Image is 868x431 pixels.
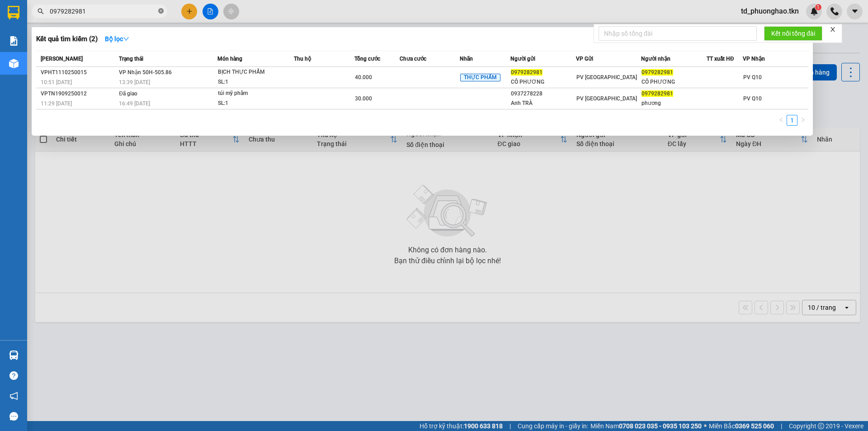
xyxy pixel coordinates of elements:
span: VP Gửi [576,56,593,62]
img: warehouse-icon [9,59,19,68]
span: down [123,36,129,42]
span: Người nhận [641,56,670,62]
li: 1 [787,115,797,126]
input: Tìm tên, số ĐT hoặc mã đơn [50,6,156,16]
span: notification [9,392,18,400]
div: phương [642,99,706,108]
span: left [778,117,784,123]
button: right [797,115,808,126]
div: VPTN1909250012 [41,89,116,99]
span: 0979282981 [511,69,542,76]
span: 0979282981 [642,69,673,76]
div: SL: 1 [218,99,286,109]
input: Nhập số tổng đài [599,26,757,41]
div: CÔ PHƯƠNG [642,77,706,87]
button: Kết nối tổng đài [764,26,822,41]
span: 30.000 [355,95,372,102]
span: right [800,117,806,123]
span: TT xuất HĐ [707,56,734,62]
h3: Kết quả tìm kiếm ( 2 ) [36,34,98,44]
span: Món hàng [217,56,242,62]
span: Nhãn [460,56,473,62]
img: solution-icon [9,36,19,46]
div: 0937278228 [511,89,576,99]
div: Anh TRÀ [511,99,576,108]
li: Next Page [797,115,808,126]
span: 13:39 [DATE] [119,79,150,85]
img: warehouse-icon [9,350,19,360]
span: PV Q10 [743,74,762,81]
div: túi mỹ phẩm [218,89,286,99]
span: message [9,412,18,421]
span: PV [GEOGRAPHIC_DATA] [576,74,637,81]
span: 40.000 [355,74,372,81]
li: Previous Page [776,115,787,126]
button: Bộ lọcdown [98,32,137,46]
img: logo-vxr [8,6,19,19]
span: Trạng thái [119,56,143,62]
span: 11:29 [DATE] [41,100,72,107]
span: 16:49 [DATE] [119,100,150,107]
a: 1 [787,115,797,125]
span: question-circle [9,371,18,380]
span: Người gửi [510,56,535,62]
button: left [776,115,787,126]
span: search [38,8,44,14]
span: [PERSON_NAME] [41,56,83,62]
div: BỊCH THỰC PHẨM [218,67,286,77]
span: 0979282981 [642,90,673,97]
span: Thu hộ [294,56,311,62]
span: VP Nhận 50H-505.86 [119,69,172,76]
span: THỰC PHẨM [460,74,500,82]
span: 10:51 [DATE] [41,79,72,85]
span: Tổng cước [354,56,380,62]
div: SL: 1 [218,77,286,87]
div: VPHT1110250015 [41,68,116,77]
span: PV Q10 [743,95,762,102]
span: Kết nối tổng đài [771,28,815,38]
strong: Bộ lọc [105,35,129,43]
span: close-circle [158,8,164,14]
span: PV [GEOGRAPHIC_DATA] [576,95,637,102]
span: VP Nhận [743,56,765,62]
span: close [830,26,836,33]
span: close-circle [158,7,164,16]
span: Chưa cước [400,56,426,62]
div: CÔ PHƯƠNG [511,77,576,87]
span: Đã giao [119,90,137,97]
